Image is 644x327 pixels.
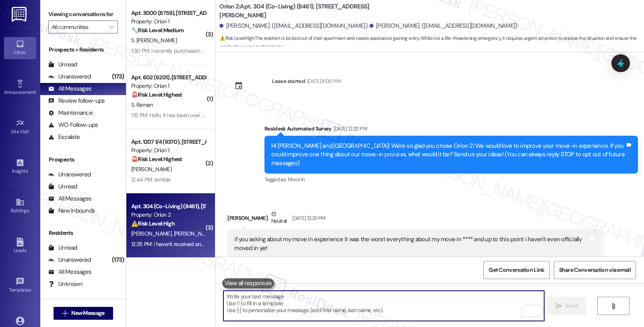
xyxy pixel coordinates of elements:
strong: ⚠️ Risk Level: High [219,35,254,41]
span: [PERSON_NAME] [174,230,214,237]
a: Site Visit • [4,116,36,138]
div: (173) [110,254,126,266]
div: Tagged as: [264,174,638,185]
span: [PERSON_NAME] [131,230,174,237]
span: Get Conversation Link [489,266,544,274]
div: 12:44 PM: terrible [131,176,170,183]
span: S. Raman [131,101,153,108]
div: New Inbounds [48,207,95,215]
div: if you asking about my move in experience it was the worst everything about my move in **** and u... [234,235,588,252]
div: Escalate [48,133,80,141]
div: Unread [48,60,77,69]
strong: 🚨 Risk Level: Highest [131,155,182,163]
div: Unread [48,244,77,252]
span: • [36,88,37,94]
a: Buildings [4,195,36,217]
i:  [556,303,562,309]
b: Orion 2: Apt. 304 (Co-Living) (8461), [STREET_ADDRESS][PERSON_NAME] [219,2,380,20]
span: • [31,286,32,292]
div: Maintenance [48,109,93,117]
button: Get Conversation Link [483,261,549,279]
div: Apt. 1207 1/4 (9370), [STREET_ADDRESS] [131,138,206,146]
div: All Messages [48,195,91,203]
strong: 🚨 Risk Level: Highest [131,91,182,98]
div: Unanswered [48,256,91,264]
div: [DATE] 8:00 PM [305,77,341,85]
a: Leads [4,235,36,257]
img: ResiDesk Logo [12,7,28,22]
a: Insights • [4,156,36,178]
div: Unknown [48,280,83,288]
span: : The resident is locked out of their apartment and needs assistance gaining entry. While not a l... [219,34,644,52]
div: Lease started [272,77,305,85]
span: Send [565,302,578,310]
div: All Messages [48,85,91,93]
div: Apt. 304 (Co-Living) (8461), [STREET_ADDRESS][PERSON_NAME] [131,202,206,211]
div: Apt. 3000 (8759), [STREET_ADDRESS] [131,9,206,17]
div: [PERSON_NAME]. ([EMAIL_ADDRESS][DOMAIN_NAME]) [369,22,518,30]
div: Property: Orion 1 [131,82,206,90]
button: New Message [54,307,113,320]
div: Apt. 602 (6201), [STREET_ADDRESS] [131,73,206,82]
div: All Messages [48,268,91,276]
span: • [28,167,29,173]
i:  [109,24,114,30]
a: Inbox [4,37,36,59]
span: New Message [71,309,104,317]
div: Residents [40,229,126,237]
div: Neutral [270,210,288,227]
div: Prospects + Residents [40,46,126,54]
div: Unanswered [48,72,91,81]
div: 1:15 PM: Hello, it has been over a week that our unit has not had gas. We have received no commun... [131,112,549,119]
label: Viewing conversations for [48,8,118,21]
button: Send [547,297,586,315]
div: Property: Orion 2 [131,211,206,219]
span: S. [PERSON_NAME] [131,37,177,44]
div: [PERSON_NAME]. ([EMAIL_ADDRESS][DOMAIN_NAME]) [219,22,367,30]
div: WO Follow-ups [48,121,98,129]
i:  [62,310,68,317]
div: Unread [48,182,77,191]
div: Unanswered [48,170,91,179]
div: 12:35 PM: i haven't received any of that not even the unit infor sheet [131,240,287,248]
a: Templates • [4,275,36,296]
div: Hi [PERSON_NAME] and [GEOGRAPHIC_DATA]! We're so glad you chose Orion 2! We would love to improve... [271,142,625,168]
div: (173) [110,70,126,83]
strong: ⚠️ Risk Level: High [131,220,175,227]
span: Move in [288,176,304,183]
button: Share Conversation via email [554,261,636,279]
div: Property: Orion 1 [131,146,206,155]
i:  [610,303,616,309]
span: Share Conversation via email [559,266,631,274]
div: [PERSON_NAME] [227,210,601,230]
div: Review follow-ups [48,97,105,105]
div: [DATE] 12:20 PM [332,124,367,133]
span: • [29,128,30,133]
textarea: To enrich screen reader interactions, please activate Accessibility in Grammarly extension settings [223,291,544,321]
input: All communities [52,21,105,33]
div: [DATE] 12:29 PM [290,214,325,222]
span: [PERSON_NAME] [131,166,171,173]
div: Prospects [40,155,126,164]
div: Residesk Automated Survey [264,124,638,136]
strong: 🔧 Risk Level: Medium [131,27,184,34]
div: Property: Orion 1 [131,17,206,26]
